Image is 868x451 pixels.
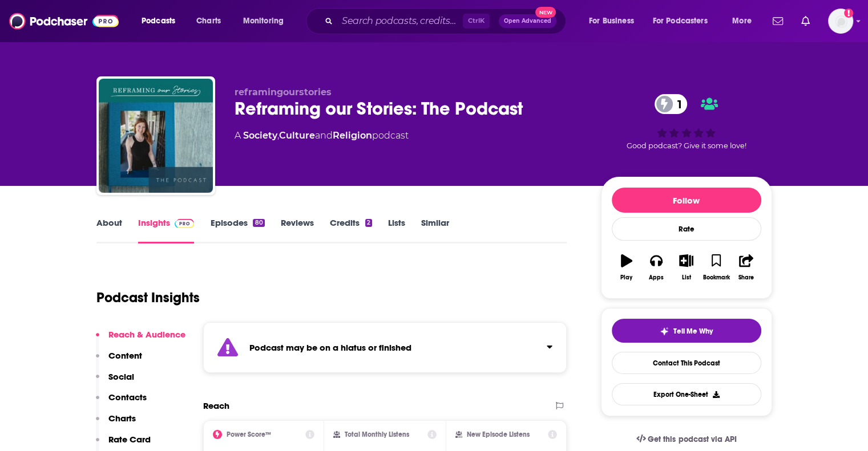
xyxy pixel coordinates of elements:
[653,13,708,29] span: For Podcasters
[648,434,736,444] span: Get this podcast via API
[108,350,142,361] p: Content
[828,9,853,34] button: Show profile menu
[108,434,151,445] p: Rate Card
[330,217,372,243] a: Credits2
[627,141,746,150] span: Good podcast? Give it some love!
[365,219,372,227] div: 2
[828,9,853,34] img: User Profile
[279,130,315,141] a: Culture
[731,247,761,288] button: Share
[673,327,713,336] span: Tell Me Why
[96,217,122,243] a: About
[620,274,632,281] div: Play
[96,289,200,306] h1: Podcast Insights
[142,13,175,29] span: Podcasts
[108,392,147,403] p: Contacts
[333,130,372,141] a: Religion
[671,247,701,288] button: List
[108,329,185,340] p: Reach & Audience
[724,12,766,30] button: open menu
[732,13,752,29] span: More
[99,79,213,193] img: Reframing our Stories: The Podcast
[96,413,136,434] button: Charts
[345,430,409,438] h2: Total Monthly Listens
[317,8,577,34] div: Search podcasts, credits, & more...
[96,392,147,413] button: Contacts
[189,12,228,30] a: Charts
[138,217,195,243] a: InsightsPodchaser Pro
[828,9,853,34] span: Logged in as MackenzieCollier
[96,350,142,371] button: Content
[175,219,195,228] img: Podchaser Pro
[108,371,134,382] p: Social
[249,342,411,353] strong: Podcast may be on a hiatus or finished
[235,12,298,30] button: open menu
[203,400,229,411] h2: Reach
[96,329,185,350] button: Reach & Audience
[612,319,761,343] button: tell me why sparkleTell Me Why
[666,94,688,114] span: 1
[277,130,279,141] span: ,
[499,14,556,28] button: Open AdvancedNew
[203,322,567,373] section: Click to expand status details
[467,430,530,438] h2: New Episode Listens
[601,87,772,157] div: 1Good podcast? Give it some love!
[581,12,648,30] button: open menu
[388,217,405,243] a: Lists
[612,383,761,405] button: Export One-Sheet
[655,94,688,114] a: 1
[504,18,551,24] span: Open Advanced
[235,87,332,97] span: reframingourstories
[96,371,134,392] button: Social
[108,413,136,424] p: Charts
[612,188,761,213] button: Follow
[253,219,264,227] div: 80
[701,247,731,288] button: Bookmark
[337,12,463,30] input: Search podcasts, credits, & more...
[315,130,333,141] span: and
[535,7,556,18] span: New
[210,217,264,243] a: Episodes80
[682,274,691,281] div: List
[243,13,284,29] span: Monitoring
[612,247,641,288] button: Play
[196,13,221,29] span: Charts
[645,12,724,30] button: open menu
[844,9,853,18] svg: Add a profile image
[649,274,664,281] div: Apps
[243,130,277,141] a: Society
[281,217,314,243] a: Reviews
[738,274,754,281] div: Share
[421,217,449,243] a: Similar
[660,327,669,336] img: tell me why sparkle
[463,14,490,29] span: Ctrl K
[797,11,814,31] a: Show notifications dropdown
[641,247,671,288] button: Apps
[612,217,761,241] div: Rate
[227,430,271,438] h2: Power Score™
[612,352,761,374] a: Contact This Podcast
[703,274,729,281] div: Bookmark
[589,13,634,29] span: For Business
[134,12,190,30] button: open menu
[768,11,788,31] a: Show notifications dropdown
[235,129,409,143] div: A podcast
[9,10,119,32] img: Podchaser - Follow, Share and Rate Podcasts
